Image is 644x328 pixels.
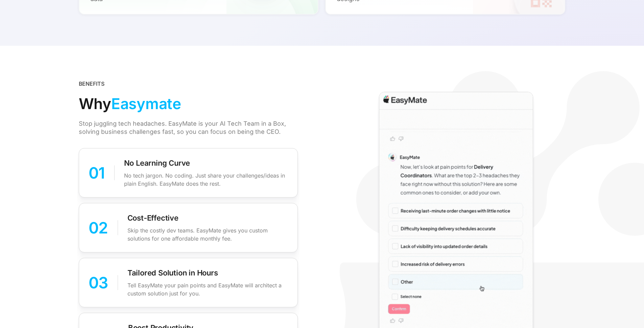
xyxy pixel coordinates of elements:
[111,92,181,116] span: Easymate
[79,120,292,136] div: Stop juggling tech headaches. EasyMate is your AI Tech Team in a Box, solving business challenges...
[127,213,178,223] p: Cost-Effective
[79,80,104,88] div: BENEFITS
[124,171,288,188] p: No tech jargon. No coding. Just share your challenges/ideas in plain English. EasyMate does the r...
[124,158,190,168] p: No Learning Curve
[127,281,288,298] p: Tell EasyMate your pain points and EasyMate will architect a custom solution just for you.
[89,216,109,240] div: 02
[127,226,288,243] p: Skip the costly dev teams. EasyMate gives you custom solutions for one affordable monthly fee.
[89,161,105,185] div: 01
[89,270,109,295] div: 03
[127,268,218,278] p: Tailored Solution in Hours
[79,92,181,116] div: Why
